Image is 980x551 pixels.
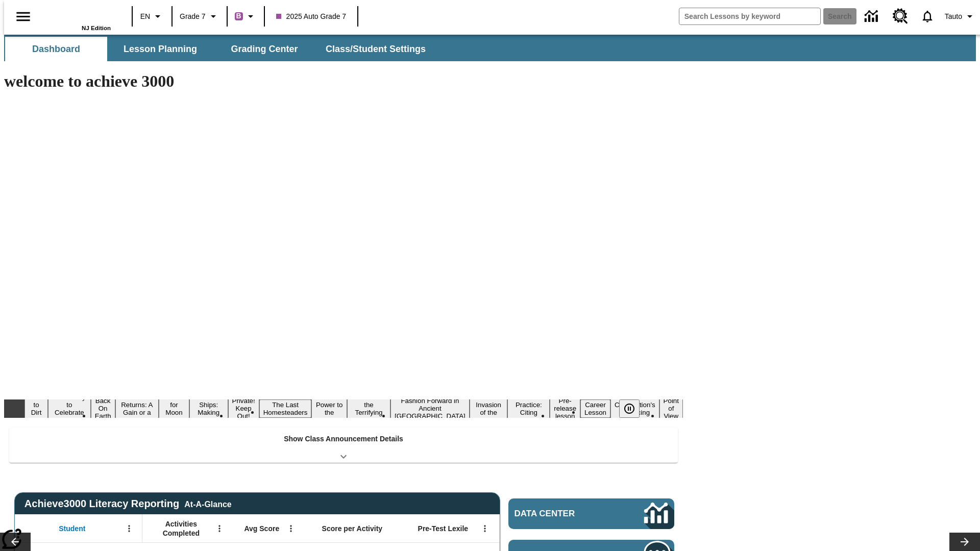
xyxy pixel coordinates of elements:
button: Slide 3 Back On Earth [91,395,115,421]
button: Open Menu [477,521,493,536]
span: Activities Completed [148,519,215,538]
button: Class/Student Settings [317,37,434,61]
button: Open Menu [121,521,137,536]
span: Grade 7 [180,11,206,22]
a: Notifications [914,3,941,30]
button: Slide 9 Solar Power to the People [311,392,347,425]
a: Home [44,5,111,25]
span: Achieve3000 Literacy Reporting [24,498,232,510]
button: Slide 11 Fashion Forward in Ancient Rome [390,395,470,421]
button: Slide 15 Career Lesson [580,399,610,418]
span: EN [140,11,150,22]
input: search field [679,8,820,24]
div: Show Class Announcement Details [9,428,678,463]
button: Slide 7 Private! Keep Out! [228,395,259,421]
button: Grading Center [213,37,315,61]
button: Slide 4 Free Returns: A Gain or a Drain? [115,392,159,425]
button: Grade: Grade 7, Select a grade [176,7,224,26]
button: Slide 2 Get Ready to Celebrate Juneteenth! [48,392,91,425]
button: Slide 8 The Last Homesteaders [259,399,312,418]
button: Slide 5 Time for Moon Rules? [159,392,189,425]
h1: welcome to achieve 3000 [4,72,683,91]
button: Slide 17 Point of View [659,395,683,421]
span: NJ Edition [82,25,111,31]
div: Pause [619,399,650,418]
button: Dashboard [5,37,107,61]
div: Home [44,4,111,31]
a: Resource Center, Will open in new tab [887,3,914,30]
div: SubNavbar [4,35,976,61]
button: Slide 6 Cruise Ships: Making Waves [189,392,228,425]
span: Tauto [945,11,962,22]
button: Slide 12 The Invasion of the Free CD [470,392,508,425]
a: Data Center [859,3,887,31]
div: At-A-Glance [184,498,231,509]
button: Slide 1 Born to Dirt Bike [24,392,48,425]
div: SubNavbar [4,37,435,61]
span: 2025 Auto Grade 7 [276,11,347,22]
button: Pause [619,399,640,418]
span: Avg Score [244,524,279,533]
a: Data Center [508,498,674,529]
button: Open Menu [283,521,299,536]
button: Slide 14 Pre-release lesson [550,395,580,421]
button: Open side menu [8,2,38,32]
button: Boost Class color is purple. Change class color [231,7,261,26]
span: Student [59,524,85,533]
button: Profile/Settings [941,7,980,26]
button: Lesson Planning [109,37,211,61]
button: Language: EN, Select a language [136,7,168,26]
button: Lesson carousel, Next [949,533,980,551]
button: Slide 10 Attack of the Terrifying Tomatoes [347,392,390,425]
button: Slide 16 The Constitution's Balancing Act [610,392,659,425]
span: Data Center [514,509,610,519]
span: Pre-Test Lexile [418,524,469,533]
button: Slide 13 Mixed Practice: Citing Evidence [507,392,550,425]
span: Score per Activity [322,524,383,533]
p: Show Class Announcement Details [284,434,403,444]
span: B [236,10,241,22]
button: Open Menu [212,521,227,536]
